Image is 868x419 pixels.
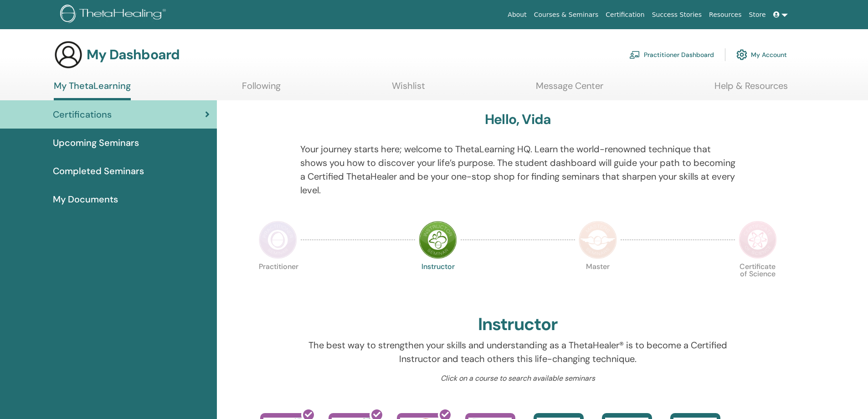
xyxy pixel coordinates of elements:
[705,6,745,23] a: Resources
[60,5,169,25] img: logo.png
[648,6,705,23] a: Success Stories
[714,80,788,98] a: Help & Resources
[629,51,640,59] img: chalkboard-teacher.svg
[242,80,281,98] a: Following
[419,263,457,301] p: Instructor
[87,47,180,63] h3: My Dashboard
[53,164,144,178] span: Completed Seminars
[736,47,747,62] img: cog.svg
[579,221,617,259] img: Master
[54,80,131,100] a: My ThetaLearning
[579,263,617,301] p: Master
[53,108,112,121] span: Certifications
[259,221,297,259] img: Practitioner
[259,263,297,301] p: Practitioner
[602,6,648,23] a: Certification
[419,221,457,259] img: Instructor
[629,45,714,65] a: Practitioner Dashboard
[300,373,735,384] p: Click on a course to search available seminars
[300,142,735,197] p: Your journey starts here; welcome to ThetaLearning HQ. Learn the world-renowned technique that sh...
[530,6,602,23] a: Courses & Seminars
[300,338,735,366] p: The best way to strengthen your skills and understanding as a ThetaHealer® is to become a Certifi...
[54,40,83,69] img: generic-user-icon.jpg
[53,192,118,206] span: My Documents
[392,80,425,98] a: Wishlist
[745,6,770,23] a: Store
[736,45,787,65] a: My Account
[739,263,777,301] p: Certificate of Science
[739,221,777,259] img: Certificate of Science
[53,136,139,150] span: Upcoming Seminars
[485,111,551,128] h3: Hello, Vida
[504,6,530,23] a: About
[536,80,603,98] a: Message Center
[478,314,558,335] h2: Instructor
